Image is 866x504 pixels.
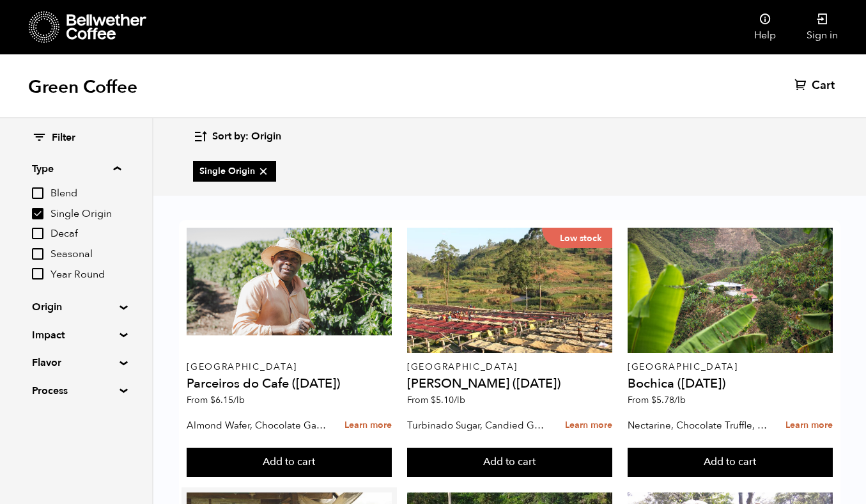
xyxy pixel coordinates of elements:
[199,165,270,178] span: Single Origin
[565,412,612,439] a: Learn more
[32,268,43,280] input: Year Round
[785,412,833,439] a: Learn more
[32,327,120,343] summary: Impact
[32,208,43,219] input: Single Origin
[454,394,465,406] span: /lb
[210,394,215,406] span: $
[407,394,465,406] span: From
[52,131,75,145] span: Filter
[431,394,465,406] bdi: 5.10
[50,187,121,201] span: Blend
[651,394,686,406] bdi: 5.78
[431,394,436,406] span: $
[212,130,281,144] span: Sort by: Origin
[32,228,43,239] input: Decaf
[32,187,43,199] input: Blend
[50,207,121,221] span: Single Origin
[233,394,245,406] span: /lb
[628,448,833,477] button: Add to cart
[187,377,392,390] h4: Parceiros do Cafe ([DATE])
[628,363,833,372] p: [GEOGRAPHIC_DATA]
[628,416,767,435] p: Nectarine, Chocolate Truffle, Brown Sugar
[50,227,121,241] span: Decaf
[187,394,245,406] span: From
[28,75,137,98] h1: Green Coffee
[50,248,121,262] span: Seasonal
[32,299,120,315] summary: Origin
[32,355,120,370] summary: Flavor
[407,448,612,477] button: Add to cart
[628,377,833,390] h4: Bochica ([DATE])
[32,161,121,177] summary: Type
[210,394,245,406] bdi: 6.15
[794,78,838,93] a: Cart
[407,416,546,435] p: Turbinado Sugar, Candied Grapefruit, Spiced Plum
[407,377,612,390] h4: [PERSON_NAME] ([DATE])
[407,363,612,372] p: [GEOGRAPHIC_DATA]
[187,416,326,435] p: Almond Wafer, Chocolate Ganache, Bing Cherry
[812,78,835,93] span: Cart
[32,248,43,260] input: Seasonal
[674,394,686,406] span: /lb
[651,394,656,406] span: $
[628,394,686,406] span: From
[344,412,392,439] a: Learn more
[187,363,392,372] p: [GEOGRAPHIC_DATA]
[50,268,121,282] span: Year Round
[187,448,392,477] button: Add to cart
[193,122,281,152] button: Sort by: Origin
[407,228,612,353] a: Low stock
[32,383,120,398] summary: Process
[542,228,612,248] p: Low stock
